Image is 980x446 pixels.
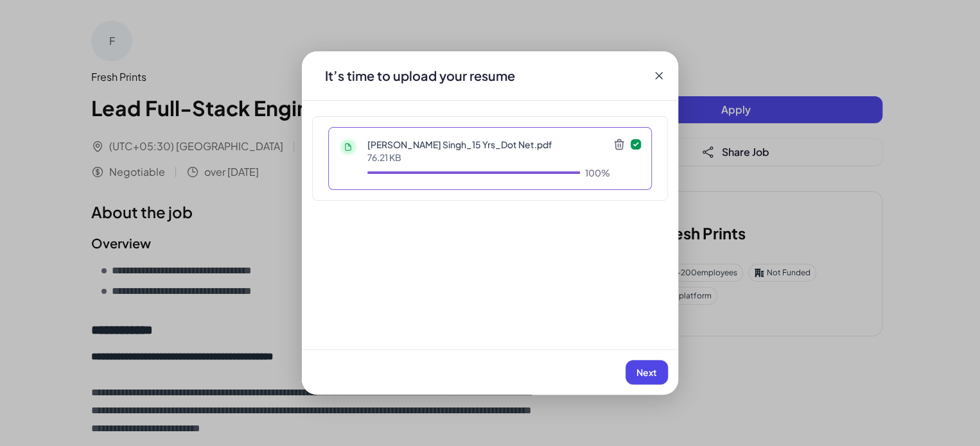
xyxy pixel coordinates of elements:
[367,138,610,151] p: [PERSON_NAME] Singh_15 Yrs_Dot Net.pdf
[585,166,610,179] div: 100%
[367,151,610,164] p: 76.21 KB
[636,366,657,378] span: Next
[315,67,525,85] div: It’s time to upload your resume
[626,360,668,384] button: Next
